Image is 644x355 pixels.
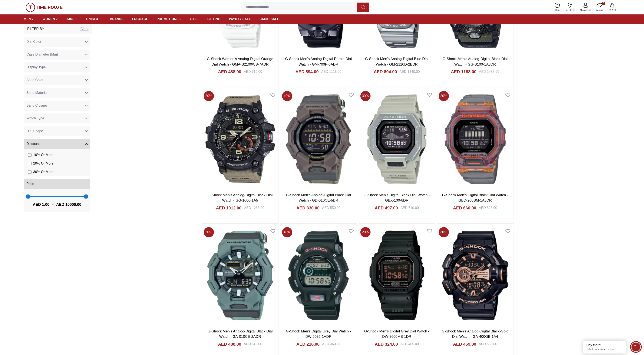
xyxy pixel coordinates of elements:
[24,88,90,98] button: Band Material
[400,69,420,74] div: AED 1340.00
[282,91,292,101] span: 40 %
[322,342,340,347] div: AED 360.00
[24,17,31,21] span: MEN
[157,17,179,21] span: PROMOTIONS
[67,15,78,23] a: KIDS
[360,91,371,101] span: 30 %
[400,205,419,210] div: AED 710.00
[207,15,221,23] a: GIFTING
[26,3,63,12] img: ...
[554,9,561,12] span: Help
[207,57,273,66] a: G-Shock Women's Analog-Digital Orange Dial Watch - GMA-S2100WS-7ADR
[110,17,124,21] span: BRANDS
[229,17,251,21] span: PAYDAY SALE
[282,227,292,237] span: 40 %
[286,329,351,339] a: G-Shock Men's Digital Grey Dial Watch - DW-9052-1VDR
[359,225,435,325] a: G-Shock Men's Digital Grey Dial Watch - DW-5600MS-1DR
[86,15,101,23] a: UNISEX
[244,205,264,210] div: AED 1265.00
[244,69,262,74] div: AED 610.00
[207,17,221,21] span: GIFTING
[364,193,430,203] a: G-Shock Men's Digital Black Dial Watch - GBX-100-8DR
[26,129,43,134] span: Dial Shape
[27,26,44,31] h3: Filter By
[208,193,273,203] a: G-Shock Men's Analog-Digital Black Dial Watch - GG-1000-1A5
[28,162,32,165] input: 20% Or More
[33,169,53,175] span: 30 % Or More
[24,139,90,149] button: Discount
[49,201,56,208] span: -
[359,89,435,189] img: G-Shock Men's Digital Black Dial Watch - GBX-100-8DR
[24,37,90,47] button: Dial Color
[375,205,398,211] h4: AED 497.00
[208,329,273,339] a: G-Shock Men's Analog-Digital Black Dial Watch - GA-010CE-2ADR
[24,75,90,85] button: Band Color
[286,193,351,203] a: G-Shock Men's Analog-Digital Black Dial Watch - GD-010CE-5DR
[578,9,593,12] span: My Account
[26,77,43,83] span: Band Color
[439,91,449,101] span: 20 %
[437,225,513,325] img: G-Shock Men's Analog-Digital Black-Gold Dial Watch - GA-400GB-1A4
[280,225,357,325] img: G-Shock Men's Digital Grey Dial Watch - DW-9052-1VDR
[86,17,98,21] span: UNISEX
[204,227,214,237] span: 20 %
[24,179,90,189] button: Price
[260,15,279,23] a: CASIO SALE
[375,341,398,347] h4: AED 324.00
[26,65,46,70] span: Display Type
[43,17,55,21] span: WOMEN
[218,69,241,75] h4: AED 488.00
[132,17,148,21] span: LUGGAGE
[295,69,319,75] h4: AED 894.00
[563,9,577,12] span: Our Stores
[364,329,429,339] a: G-Shock Men's Digital Grey Dial Watch - DW-5600MS-1DR
[244,342,262,347] div: AED 610.00
[26,39,41,44] span: Dial Color
[479,342,497,347] div: AED 655.00
[67,17,75,21] span: KIDS
[439,227,449,237] span: 30 %
[587,343,623,347] div: Hey there!
[587,348,623,351] p: Talk to our watch expert!
[26,90,47,95] span: Band Material
[43,15,58,23] a: WOMEN
[280,89,357,189] img: G-Shock Men's Analog-Digital Black Dial Watch - GD-010CE-5DR
[33,161,53,166] span: 20 % Or More
[553,2,562,13] a: Help
[296,205,320,211] h4: AED 330.00
[24,49,90,60] button: Case Diameter (Mm)
[285,57,352,66] a: G-Shock Men's Analog-Digital Purple Dial Watch - GM-700P-6ADR
[28,170,32,174] input: 30% Or More
[24,15,34,23] a: MEN
[321,69,341,74] div: AED 1118.00
[202,89,278,189] img: G-Shock Men's Analog-Digital Black Dial Watch - GG-1000-1A5
[400,342,419,347] div: AED 405.00
[442,329,508,339] a: G-Shock Men's Analog-Digital Black-Gold Dial Watch - GA-400GB-1A4
[24,126,90,136] button: Dial Shape
[26,116,44,121] span: Watch Type
[437,89,513,189] img: G-Shock Men's Digital Black Dial Watch - GBD-200SM-1A5DR
[202,225,278,325] a: G-Shock Men's Analog-Digital Black Dial Watch - GA-010CE-2ADR
[229,15,251,23] a: PAYDAY SALE
[606,2,618,12] button: My Bag
[479,205,497,210] div: AED 825.00
[322,205,340,210] div: AED 550.00
[360,227,371,237] span: 20 %
[594,2,606,13] a: 0Wishlist
[26,52,58,57] span: Case Diameter (Mm)
[80,26,89,31] div: Clear
[602,2,605,5] span: 0
[26,141,40,146] span: Discount
[204,91,214,101] span: 20 %
[442,193,508,203] a: G-Shock Men's Digital Black Dial Watch - GBD-200SM-1A5DR
[218,341,241,347] h4: AED 488.00
[451,69,476,75] h4: AED 1188.00
[26,181,34,186] span: Price
[260,17,279,21] span: CASIO SALE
